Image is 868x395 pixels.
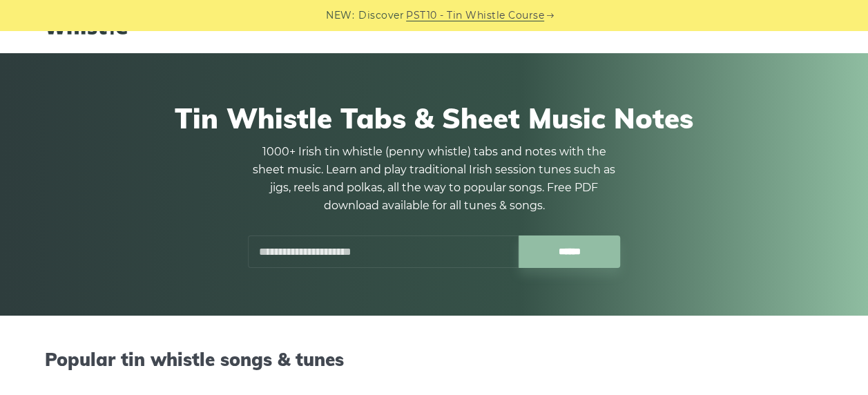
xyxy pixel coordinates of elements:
[45,102,824,135] h1: Tin Whistle Tabs & Sheet Music Notes
[326,8,354,23] span: NEW:
[406,8,544,23] a: PST10 - Tin Whistle Course
[358,8,404,23] span: Discover
[45,349,824,370] h2: Popular tin whistle songs & tunes
[248,143,621,215] p: 1000+ Irish tin whistle (penny whistle) tabs and notes with the sheet music. Learn and play tradi...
